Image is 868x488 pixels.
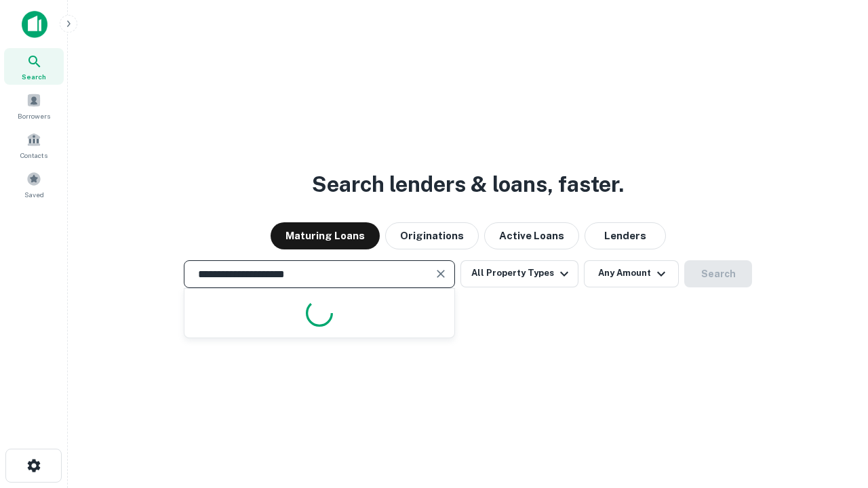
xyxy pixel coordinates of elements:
[431,264,450,283] button: Clear
[584,260,679,287] button: Any Amount
[385,222,479,249] button: Originations
[24,189,44,200] span: Saved
[22,71,46,82] span: Search
[4,48,64,85] a: Search
[4,166,64,203] a: Saved
[4,87,64,124] a: Borrowers
[20,150,47,161] span: Contacts
[4,127,64,163] a: Contacts
[484,222,579,249] button: Active Loans
[18,110,50,121] span: Borrowers
[22,11,47,38] img: capitalize-icon.png
[312,168,624,201] h3: Search lenders & loans, faster.
[460,260,578,287] button: All Property Types
[271,222,380,249] button: Maturing Loans
[800,380,868,445] iframe: Chat Widget
[585,222,666,249] button: Lenders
